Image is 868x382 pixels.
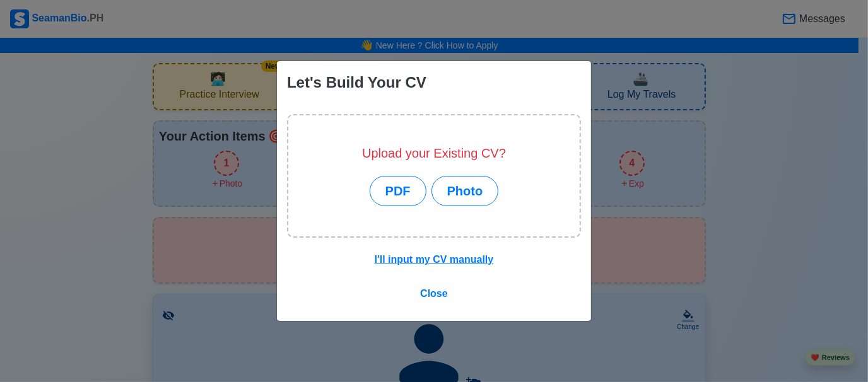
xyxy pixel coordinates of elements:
u: I'll input my CV manually [375,254,494,265]
span: Close [420,288,448,299]
div: Let's Build Your CV [287,71,426,94]
button: Close [412,282,456,306]
button: PDF [370,176,426,206]
button: Photo [431,176,499,206]
h5: Upload your Existing CV? [362,146,506,161]
button: I'll input my CV manually [367,248,502,272]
